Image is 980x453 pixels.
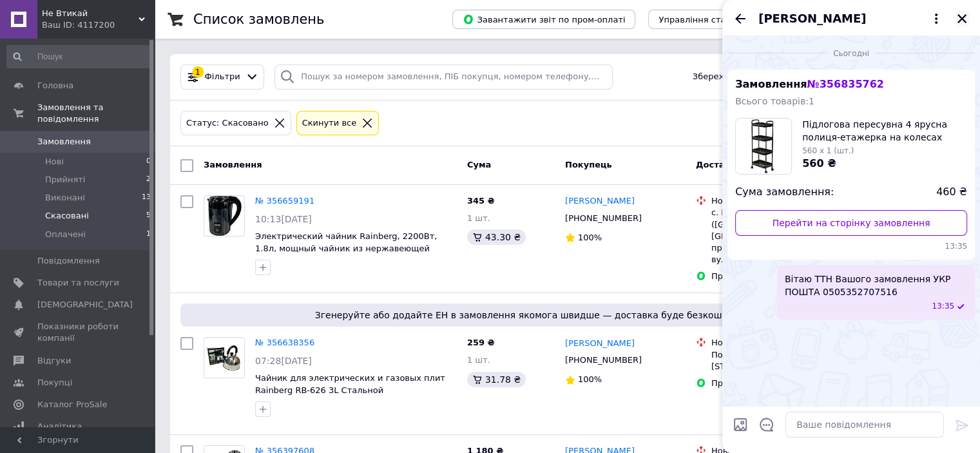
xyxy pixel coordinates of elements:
[735,96,814,106] span: Всього товарів: 1
[463,14,625,25] span: Завантажити звіт по пром-оплаті
[146,210,151,222] span: 5
[184,117,271,130] div: Статус: Скасовано
[204,160,262,169] span: Замовлення
[452,10,635,29] button: Завантажити звіт по пром-оплаті
[37,277,119,289] span: Товари та послуги
[37,255,100,267] span: Повідомлення
[255,338,314,347] a: № 356638356
[467,160,491,169] span: Cума
[711,337,842,349] div: Нова Пошта
[45,229,86,240] span: Оплачені
[658,15,757,24] span: Управління статусами
[205,71,240,83] span: Фільтри
[45,156,64,168] span: Нові
[733,11,748,26] button: Назад
[648,10,767,29] button: Управління статусами
[37,136,91,148] span: Замовлення
[37,321,119,344] span: Показники роботи компанії
[711,378,842,389] div: Пром-оплата
[467,196,495,206] span: 345 ₴
[467,229,526,245] div: 43.30 ₴
[146,156,151,168] span: 0
[696,160,791,169] span: Доставка та оплата
[807,78,883,90] span: № 356835762
[37,377,72,389] span: Покупці
[255,196,314,206] a: № 356659191
[735,241,967,252] span: 13:35 12.08.2025
[37,299,133,311] span: [DEMOGRAPHIC_DATA]
[207,196,242,236] img: Фото товару
[802,146,854,155] span: 560 x 1 (шт.)
[146,229,151,240] span: 1
[562,352,644,369] div: [PHONE_NUMBER]
[562,210,644,227] div: [PHONE_NUMBER]
[42,19,155,31] div: Ваш ID: 4117200
[255,356,312,366] span: 07:28[DATE]
[802,118,967,144] span: Підлогова пересувна 4 ярусна полиця-етажерка на колесах SKLM-11 104х40х26 см
[954,11,970,26] button: Закрити
[204,339,244,376] img: Фото товару
[711,207,842,265] div: с. Бузьке ([GEOGRAPHIC_DATA], [GEOGRAPHIC_DATA].), Пункт приймання-видачі (до 30 кг): вул. [STREE...
[736,119,791,174] img: 6789063357_w100_h100_napolnaya-peredvizhnaya-4.jpg
[45,210,89,222] span: Скасовані
[565,338,635,350] a: [PERSON_NAME]
[711,349,842,372] div: Почаїв, №2 (до 10 кг): вул. [STREET_ADDRESS]
[45,192,85,204] span: Виконані
[467,338,495,347] span: 259 ₴
[204,337,245,378] a: Фото товару
[711,271,842,282] div: Пром-оплата
[255,231,437,265] a: Электрический чайник Rainberg, 2200Вт, 1.8л, мощный чайник из нержавеющей стали RB-2300 красный
[578,233,602,242] span: 100%
[467,213,490,223] span: 1 шт.
[711,195,842,207] div: Нова Пошта
[758,10,944,27] button: [PERSON_NAME]
[735,185,834,200] span: Сума замовлення:
[758,10,866,27] span: [PERSON_NAME]
[274,64,613,90] input: Пошук за номером замовлення, ПІБ покупця, номером телефону, Email, номером накладної
[467,355,490,365] span: 1 шт.
[193,12,324,27] h1: Список замовлень
[785,273,967,298] span: Вітаю ТТН Вашого замовлення УКР ПОШТА 0505352707516
[37,399,107,410] span: Каталог ProSale
[6,45,152,68] input: Пошук
[758,416,775,433] button: Відкрити шаблони відповідей
[204,195,245,236] a: Фото товару
[693,71,780,83] span: Збережені фільтри:
[146,174,151,186] span: 2
[735,210,967,236] a: Перейти на сторінку замовлення
[45,174,85,186] span: Прийняті
[37,355,71,367] span: Відгуки
[37,80,73,92] span: Головна
[255,214,312,224] span: 10:13[DATE]
[727,46,975,59] div: 12.08.2025
[186,309,949,322] span: Згенеруйте або додайте ЕН в замовлення якомога швидше — доставка буде безкоштовною для покупця
[735,78,884,90] span: Замовлення
[142,192,151,204] span: 13
[932,301,954,312] span: 13:35 12.08.2025
[565,195,635,207] a: [PERSON_NAME]
[565,160,612,169] span: Покупець
[37,102,155,125] span: Замовлення та повідомлення
[828,48,874,59] span: Сьогодні
[192,66,204,78] div: 1
[936,185,967,200] span: 460 ₴
[42,8,139,19] span: Не Втикай
[300,117,360,130] div: Cкинути все
[255,373,445,395] a: Чайник для электрических и газовых плит Rainberg RB-626 3L Стальной
[802,157,836,169] span: 560 ₴
[467,372,526,387] div: 31.78 ₴
[37,421,82,432] span: Аналітика
[578,374,602,384] span: 100%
